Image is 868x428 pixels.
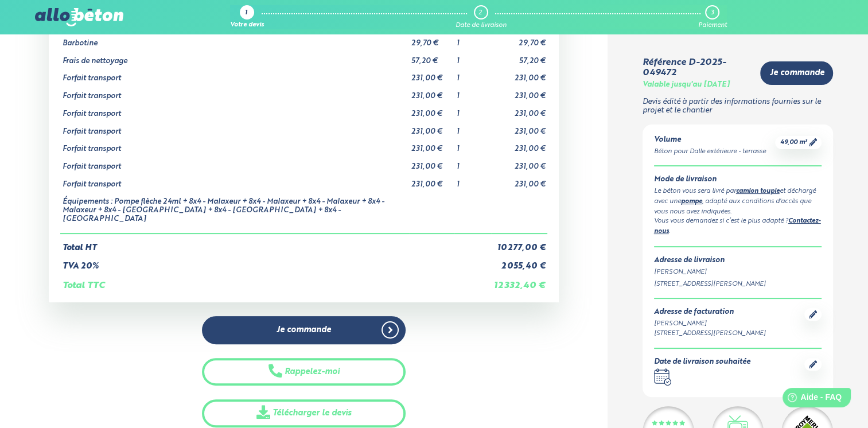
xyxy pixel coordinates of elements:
[245,10,247,17] div: 1
[60,252,492,271] td: TVA 20%
[491,136,547,154] td: 231,00 €
[454,30,491,48] td: 1
[454,154,491,172] td: 1
[230,22,264,29] div: Votre devis
[491,234,547,253] td: 10 277,00 €
[491,119,547,137] td: 231,00 €
[491,48,547,66] td: 57,20 €
[454,48,491,66] td: 1
[698,5,727,29] a: 3 Paiement
[491,172,547,189] td: 231,00 €
[710,9,713,17] div: 3
[654,308,766,317] div: Adresse de facturation
[681,199,702,205] a: pompe
[60,172,409,189] td: Forfait transport
[454,83,491,101] td: 1
[654,186,822,216] div: Le béton vous sera livré par et déchargé avec une , adapté aux conditions d'accès que vous nous a...
[60,48,409,66] td: Frais de nettoyage
[654,267,822,277] div: [PERSON_NAME]
[409,119,454,137] td: 231,00 €
[60,83,409,101] td: Forfait transport
[654,319,766,329] div: [PERSON_NAME]
[766,383,855,415] iframe: Help widget launcher
[760,61,833,85] a: Je commande
[491,83,547,101] td: 231,00 €
[60,271,492,291] td: Total TTC
[409,172,454,189] td: 231,00 €
[409,83,454,101] td: 231,00 €
[769,68,824,78] span: Je commande
[454,119,491,137] td: 1
[491,65,547,83] td: 231,00 €
[202,358,406,386] button: Rappelez-moi
[654,136,766,145] div: Volume
[60,30,409,48] td: Barbotine
[409,154,454,172] td: 231,00 €
[409,30,454,48] td: 29,70 €
[60,154,409,172] td: Forfait transport
[736,188,780,194] a: camion toupie
[654,358,750,367] div: Date de livraison souhaitée
[654,216,822,237] div: Vous vous demandez si c’est le plus adapté ? .
[454,136,491,154] td: 1
[478,9,482,17] div: 2
[277,325,331,335] span: Je commande
[35,8,123,26] img: allobéton
[60,65,409,83] td: Forfait transport
[454,101,491,119] td: 1
[60,101,409,119] td: Forfait transport
[491,101,547,119] td: 231,00 €
[60,189,409,233] td: Équipements : Pompe flèche 24ml + 8x4 - Malaxeur + 8x4 - Malaxeur + 8x4 - Malaxeur + 8x4 - Malaxe...
[60,136,409,154] td: Forfait transport
[654,256,822,265] div: Adresse de livraison
[654,176,822,184] div: Mode de livraison
[491,30,547,48] td: 29,70 €
[230,5,264,29] a: 1 Votre devis
[60,119,409,137] td: Forfait transport
[491,252,547,271] td: 2 055,40 €
[643,57,752,79] div: Référence D-2025-049472
[491,271,547,291] td: 12 332,40 €
[454,172,491,189] td: 1
[491,154,547,172] td: 231,00 €
[456,5,507,29] a: 2 Date de livraison
[643,98,834,115] p: Devis édité à partir des informations fournies sur le projet et le chantier
[409,48,454,66] td: 57,20 €
[409,101,454,119] td: 231,00 €
[698,22,727,29] div: Paiement
[409,65,454,83] td: 231,00 €
[456,22,507,29] div: Date de livraison
[202,316,406,344] a: Je commande
[202,399,406,427] a: Télécharger le devis
[454,65,491,83] td: 1
[654,147,766,157] div: Béton pour Dalle extérieure - terrasse
[643,81,730,90] div: Valable jusqu'au [DATE]
[60,234,492,253] td: Total HT
[654,329,766,338] div: [STREET_ADDRESS][PERSON_NAME]
[654,279,822,289] div: [STREET_ADDRESS][PERSON_NAME]
[409,136,454,154] td: 231,00 €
